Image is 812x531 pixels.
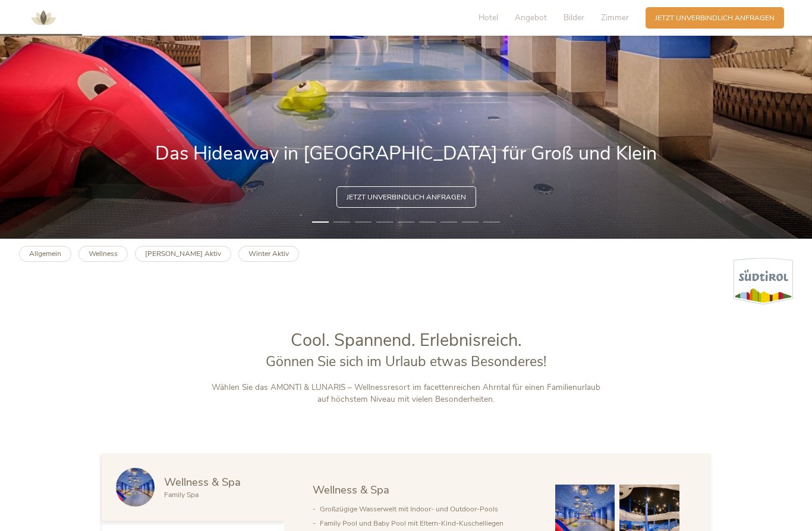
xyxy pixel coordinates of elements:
b: Wellness [89,249,118,258]
span: Zimmer [601,12,629,23]
a: AMONTI & LUNARIS Wellnessresort [26,14,61,21]
a: Winter Aktiv [238,246,299,262]
li: Großzügige Wasserwelt mit Indoor- und Outdoor-Pools [320,502,536,516]
span: Jetzt unverbindlich anfragen [347,192,466,202]
span: Hotel [479,12,498,23]
span: Family Spa [164,490,199,499]
p: Wählen Sie das AMONTI & LUNARIS – Wellnessresort im facettenreichen Ahrntal für einen Familienurl... [207,382,605,406]
span: Jetzt unverbindlich anfragen [655,13,775,23]
img: Südtirol [734,258,793,305]
a: Allgemein [19,246,71,262]
span: Cool. Spannend. Erlebnisreich. [291,329,522,352]
a: Wellness [78,246,128,262]
a: [PERSON_NAME] Aktiv [135,246,231,262]
b: Allgemein [29,249,61,258]
li: Family Pool und Baby Pool mit Eltern-Kind-Kuschelliegen [320,516,536,530]
span: Wellness & Spa [164,474,241,489]
b: Winter Aktiv [248,249,289,258]
b: [PERSON_NAME] Aktiv [145,249,221,258]
span: Wellness & Spa [313,482,389,497]
span: Gönnen Sie sich im Urlaub etwas Besonderes! [266,352,546,371]
span: Angebot [515,12,547,23]
span: Bilder [564,12,584,23]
